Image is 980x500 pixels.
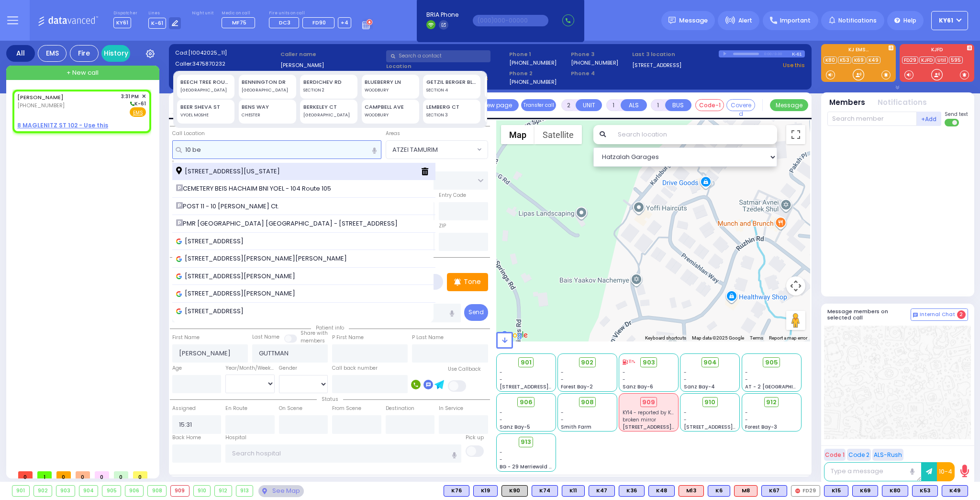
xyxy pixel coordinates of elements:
[332,334,364,341] label: P First Name
[332,364,378,372] label: Call back number
[79,486,98,496] div: 904
[242,87,293,94] div: [GEOGRAPHIC_DATA]
[303,103,355,111] div: BERKELEY CT
[704,398,715,407] span: 910
[113,17,131,28] span: KY61
[332,405,361,412] label: From Scene
[386,405,414,412] label: Destination
[180,87,232,94] div: [GEOGRAPHIC_DATA]
[847,449,871,461] button: Code 2
[192,60,225,68] span: 3475870232
[500,369,502,376] span: -
[412,334,444,341] label: P Last Name
[236,486,253,496] div: 913
[791,485,820,497] div: FD29
[176,237,247,246] span: [STREET_ADDRESS]
[242,78,293,86] div: BENNINGTON DR
[509,78,557,85] label: [PHONE_NUMBER]
[852,485,878,497] div: K69
[745,423,777,431] span: Forest Bay-3
[176,167,283,176] span: [STREET_ADDRESS][US_STATE]
[473,15,548,26] input: (000)000-00000
[665,99,691,111] button: BUS
[176,272,299,281] span: [STREET_ADDRESS][PERSON_NAME]
[824,57,837,64] a: K80
[623,383,653,390] span: Sanz Bay-6
[175,49,278,57] label: Cad:
[386,140,488,159] span: ATZEI TAMURIM
[882,485,908,497] div: BLS
[679,485,704,497] div: ALS
[464,277,481,287] p: Tone
[500,409,502,416] span: -
[571,50,629,58] span: Phone 3
[133,109,143,116] u: EMS
[684,383,715,390] span: Sanz Bay-4
[386,130,400,137] label: Areas
[176,289,299,298] span: [STREET_ADDRESS][PERSON_NAME]
[770,99,808,111] button: Message
[303,112,355,119] div: [GEOGRAPHIC_DATA]
[34,486,52,496] div: 902
[623,376,625,383] span: -
[561,376,564,383] span: -
[919,57,935,64] a: KJFD
[571,69,629,78] span: Phone 4
[532,485,558,497] div: K74
[957,310,966,319] span: 2
[56,471,71,478] span: 0
[500,449,502,456] span: -
[882,485,908,497] div: K80
[521,358,532,367] span: 901
[684,376,687,383] span: -
[623,369,625,376] span: -
[684,369,687,376] span: -
[734,485,757,497] div: M8
[738,16,752,25] span: Alert
[222,11,258,16] label: Medic on call
[786,311,805,330] button: Drag Pegman onto the map to open Street View
[176,219,401,228] span: PMR [GEOGRAPHIC_DATA] [GEOGRAPHIC_DATA] - [STREET_ADDRESS]
[939,16,953,25] span: KY61
[172,405,196,412] label: Assigned
[783,61,805,69] a: Use this
[365,103,416,111] div: CAMPBELL AVE
[852,485,878,497] div: BLS
[734,485,757,497] div: ALS KJ
[684,423,774,431] span: [STREET_ADDRESS][PERSON_NAME]
[113,11,137,16] label: Dispatcher
[917,112,942,126] button: +Add
[444,485,469,497] div: BLS
[37,471,52,478] span: 1
[172,334,200,341] label: First Name
[172,130,205,137] label: Call Location
[426,103,478,111] div: LEMBERG CT
[194,486,211,496] div: 910
[176,239,182,244] img: google_icon.svg
[499,329,530,341] img: Google
[252,333,279,341] label: Last Name
[535,125,582,144] button: Show satellite imagery
[500,376,502,383] span: -
[726,99,755,111] button: Covered
[148,486,166,496] div: 908
[623,416,656,423] span: broken mirror
[824,485,848,497] div: BLS
[129,100,146,107] span: K-61
[623,359,635,365] div: 11%
[902,57,918,64] a: FD29
[95,471,109,478] span: 0
[439,192,466,199] label: Entry Code
[176,273,182,279] img: google_icon.svg
[838,16,877,25] span: Notifications
[101,45,130,62] a: History
[766,398,777,407] span: 912
[448,365,481,373] label: Use Callback
[269,11,351,16] label: Fire units on call
[148,18,166,29] span: K-61
[708,485,730,497] div: BLS
[745,409,748,416] span: -
[225,434,246,442] label: Hospital
[426,87,478,94] div: SECTION 4
[561,369,564,376] span: -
